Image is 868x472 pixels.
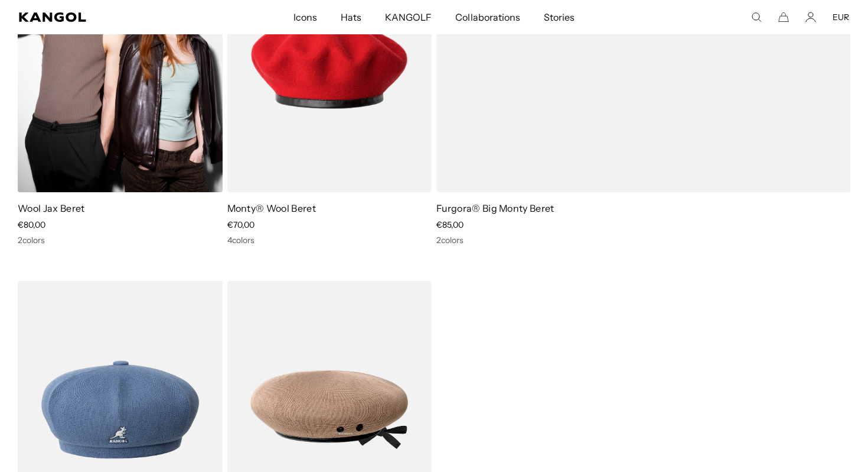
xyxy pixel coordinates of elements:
a: Wool Jax Beret [18,202,84,214]
div: 2 colors [436,235,850,245]
a: Furgora® Big Monty Beret [436,202,554,214]
summary: Search here [751,12,762,22]
span: €85,00 [436,219,464,230]
button: EUR [833,12,849,22]
a: Account [805,12,816,22]
div: 2 colors [18,235,223,245]
button: Cart [778,12,789,22]
span: €80,00 [18,219,45,230]
a: Kangol [19,12,194,22]
div: 4 colors [227,235,432,245]
a: Monty® Wool Beret [227,202,316,214]
span: €70,00 [227,219,254,230]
